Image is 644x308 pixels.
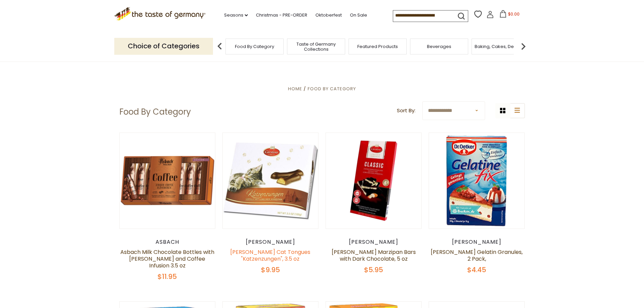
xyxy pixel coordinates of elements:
a: Oktoberfest [315,11,342,19]
label: Sort By: [397,106,415,115]
a: On Sale [350,11,367,19]
img: previous arrow [213,40,226,53]
h1: Food By Category [119,107,191,117]
a: [PERSON_NAME] Gelatin Granules, 2 Pack, [431,248,523,263]
span: $0.00 [508,11,520,17]
div: [PERSON_NAME] [222,239,319,245]
img: Dr. Oetker Gelatin Granules, 2 Pack, [429,133,525,229]
a: Taste of Germany Collections [289,42,343,52]
a: Asbach Milk Chocolate Bottles with [PERSON_NAME] and Coffee Infusion 3.5 oz [120,248,214,269]
a: Christmas - PRE-ORDER [256,11,307,19]
a: Food By Category [235,44,274,49]
img: next arrow [517,40,530,53]
a: Featured Products [357,44,398,49]
img: Carstens Luebecker Marzipan Bars with Dark Chocolate, 5 oz [326,133,422,229]
a: Baking, Cakes, Desserts [475,44,527,49]
div: [PERSON_NAME] [326,239,422,245]
a: Home [288,86,302,92]
img: Carstens Marzipan Cat Tongues "Katzenzungen", 3.5 oz [223,133,318,229]
a: Beverages [427,44,451,49]
img: Asbach Milk Chocolate Bottles with Brandy and Coffee Infusion 3.5 oz [120,133,215,229]
span: $9.95 [261,265,280,275]
a: Seasons [224,11,248,19]
a: [PERSON_NAME] Marzipan Bars with Dark Chocolate, 5 oz [332,248,416,263]
div: [PERSON_NAME] [429,239,525,245]
p: Choice of Categories [114,38,213,54]
a: Food By Category [308,86,356,92]
div: Asbach [119,239,216,245]
span: $4.45 [467,265,486,275]
span: $5.95 [364,265,383,275]
a: [PERSON_NAME] Cat Tongues "Katzenzungen", 3.5 oz [230,248,310,263]
button: $0.00 [495,10,524,20]
span: $11.95 [158,272,177,281]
